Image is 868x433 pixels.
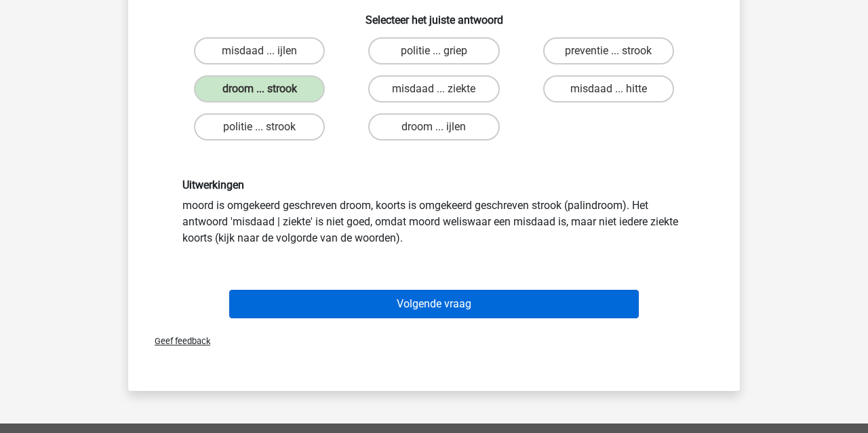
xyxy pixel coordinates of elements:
[543,75,674,102] label: misdaad ... hitte
[194,75,325,102] label: droom ... strook
[229,290,639,318] button: Volgende vraag
[368,75,499,102] label: misdaad ... ziekte
[368,37,499,64] label: politie ... griep
[150,3,718,26] h6: Selecteer het juiste antwoord
[172,178,696,246] div: moord is omgekeerd geschreven droom, koorts is omgekeerd geschreven strook (palindroom). Het antw...
[368,113,499,140] label: droom ... ijlen
[182,178,686,191] h6: Uitwerkingen
[194,37,325,64] label: misdaad ... ijlen
[144,336,210,346] span: Geef feedback
[194,113,325,140] label: politie ... strook
[543,37,674,64] label: preventie ... strook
